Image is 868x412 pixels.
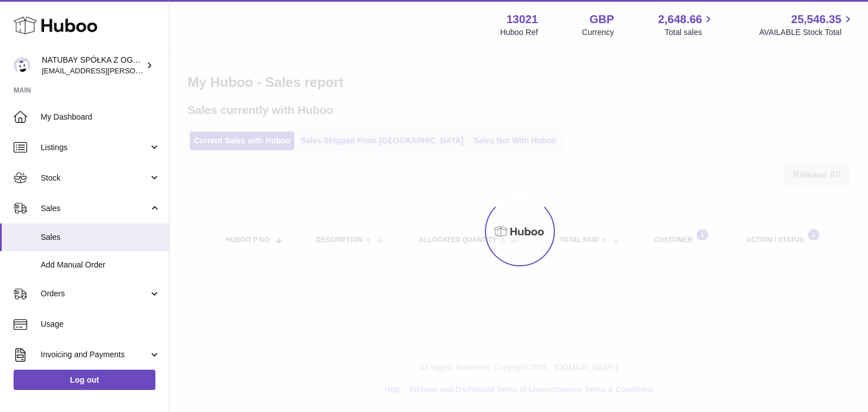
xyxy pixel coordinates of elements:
[41,349,149,360] span: Invoicing and Payments
[41,288,149,299] span: Orders
[500,27,538,38] div: Huboo Ref
[42,66,227,75] span: [EMAIL_ADDRESS][PERSON_NAME][DOMAIN_NAME]
[41,232,160,243] span: Sales
[41,203,149,214] span: Sales
[582,27,614,38] div: Currency
[665,27,715,38] span: Total sales
[42,55,144,76] div: NATUBAY SPÓŁKA Z OGRANICZONĄ ODPOWIEDZIALNOŚCIĄ
[41,173,149,183] span: Stock
[759,12,854,38] a: 25,546.35 AVAILABLE Stock Total
[14,57,31,74] img: kacper.antkowski@natubay.pl
[41,260,160,270] span: Add Manual Order
[14,370,155,390] a: Log out
[658,12,702,27] span: 2,648.66
[791,12,841,27] span: 25,546.35
[759,27,854,38] span: AVAILABLE Stock Total
[41,142,149,153] span: Listings
[506,12,538,27] strong: 13021
[41,112,160,122] span: My Dashboard
[658,12,715,38] a: 2,648.66 Total sales
[41,319,160,330] span: Usage
[589,12,614,27] strong: GBP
